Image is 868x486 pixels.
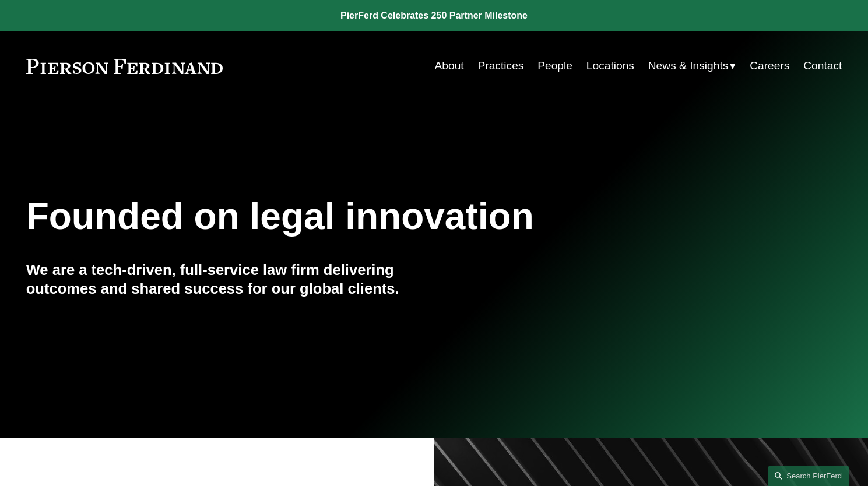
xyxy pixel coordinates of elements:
[586,55,634,77] a: Locations
[435,55,464,77] a: About
[26,195,706,238] h1: Founded on legal innovation
[478,55,524,77] a: Practices
[750,55,789,77] a: Careers
[26,260,434,298] h4: We are a tech-driven, full-service law firm delivering outcomes and shared success for our global...
[648,56,729,76] span: News & Insights
[768,466,849,486] a: Search this site
[537,55,572,77] a: People
[648,55,736,77] a: folder dropdown
[803,55,842,77] a: Contact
